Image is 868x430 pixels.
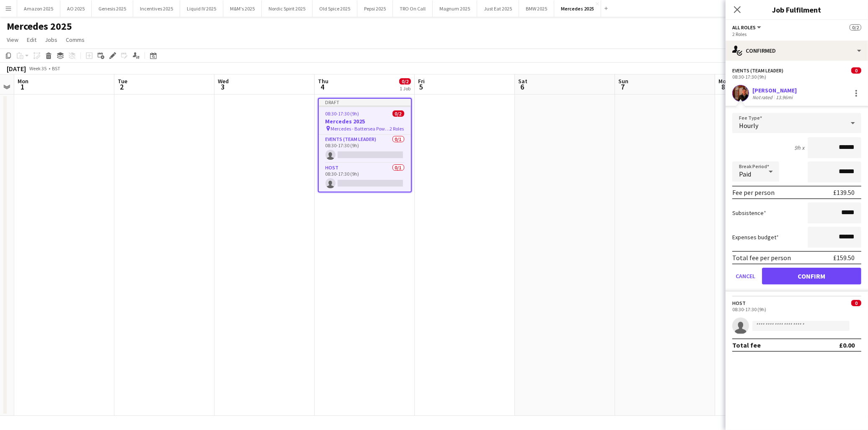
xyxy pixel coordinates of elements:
[752,94,774,100] div: Not rated
[180,0,223,17] button: Liquid IV 2025
[726,4,868,15] h3: Job Fulfilment
[732,188,775,197] div: Fee per person
[7,20,72,33] h1: Mercedes 2025
[850,24,861,31] span: 0/2
[732,253,791,262] div: Total fee per person
[262,0,313,17] button: Nordic Spirit 2025
[519,0,554,17] button: BMW 2025
[319,99,411,105] div: Draft
[319,135,411,163] app-card-role: Events (Team Leader)0/108:30-17:30 (9h)
[318,77,328,85] span: Thu
[726,41,868,61] div: Confirmed
[62,34,88,45] a: Comms
[400,85,411,92] div: 1 Job
[3,34,22,45] a: View
[18,77,28,85] span: Mon
[739,170,751,178] span: Paid
[718,77,729,85] span: Mon
[617,82,628,92] span: 7
[319,163,411,192] app-card-role: Host0/108:30-17:30 (9h)
[325,110,359,117] span: 08:30-17:30 (9h)
[393,0,433,17] button: TRO On Call
[732,67,783,74] div: Events (Team Leader)
[218,77,229,85] span: Wed
[732,31,861,37] div: 2 Roles
[66,36,85,44] span: Comms
[16,82,28,92] span: 1
[833,188,855,197] div: £139.50
[45,36,57,44] span: Jobs
[357,0,393,17] button: Pepsi 2025
[839,341,855,349] div: £0.00
[28,65,49,72] span: Week 35
[23,34,40,45] a: Edit
[732,306,861,312] div: 08:30-17:30 (9h)
[739,121,758,130] span: Hourly
[517,82,527,92] span: 6
[399,78,411,84] span: 0/2
[554,0,601,17] button: Mercedes 2025
[762,268,861,284] button: Confirm
[732,341,761,349] div: Total fee
[118,77,127,85] span: Tue
[732,300,746,306] div: Host
[433,0,477,17] button: Magnum 2025
[60,0,92,17] button: AO 2025
[732,24,762,31] button: All roles
[133,0,180,17] button: Incentives 2025
[27,36,36,44] span: Edit
[732,24,756,31] span: All roles
[92,0,133,17] button: Genesis 2025
[223,0,262,17] button: M&M's 2025
[851,300,861,306] span: 0
[317,82,328,92] span: 4
[331,125,390,132] span: Mercedes - Battersea Power Station
[418,77,425,85] span: Fri
[732,209,766,217] label: Subsistence
[794,144,804,151] div: 9h x
[41,34,61,45] a: Jobs
[116,82,127,92] span: 2
[477,0,519,17] button: Just Eat 2025
[518,77,527,85] span: Sat
[732,233,779,241] label: Expenses budget
[717,82,729,92] span: 8
[618,77,628,85] span: Sun
[752,87,797,94] div: [PERSON_NAME]
[217,82,229,92] span: 3
[7,64,26,73] div: [DATE]
[732,74,861,80] div: 08:30-17:30 (9h)
[7,36,18,44] span: View
[833,253,855,262] div: £159.50
[417,82,425,92] span: 5
[393,110,404,117] span: 0/2
[313,0,357,17] button: Old Spice 2025
[732,268,759,284] button: Cancel
[17,0,60,17] button: Amazon 2025
[774,94,794,100] div: 13.96mi
[318,98,412,192] app-job-card: Draft08:30-17:30 (9h)0/2Mercedes 2025 Mercedes - Battersea Power Station2 RolesEvents (Team Leade...
[319,118,411,125] h3: Mercedes 2025
[52,65,60,72] div: BST
[851,67,861,74] span: 0
[390,125,404,132] span: 2 Roles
